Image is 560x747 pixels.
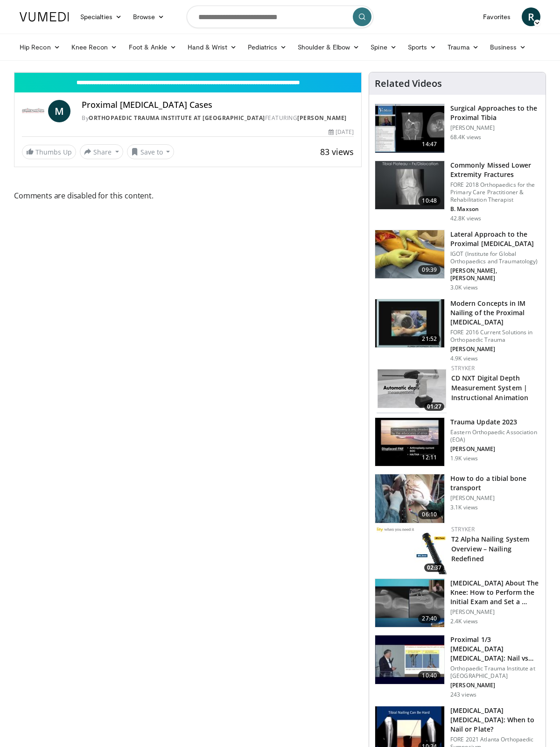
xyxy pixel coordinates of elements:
p: [PERSON_NAME] [450,445,540,453]
a: Hand & Wrist [182,38,242,56]
h3: Commonly Missed Lower Extremity Fractures [450,161,540,179]
h3: How to do a tibial bone transport [450,474,540,493]
p: [PERSON_NAME] [450,682,540,689]
a: 06:10 How to do a tibial bone transport [PERSON_NAME] 3.1K views [375,474,540,523]
a: Business [484,38,532,56]
a: Favorites [477,7,516,26]
img: 70a078cc-8abc-46e0-9d3b-5af1dad4d6ad.150x105_q85_crop-smart_upscale.jpg [375,474,444,523]
h3: [MEDICAL_DATA] [MEDICAL_DATA]: When to Nail or Plate? [450,706,540,734]
a: Thumbs Up [22,145,76,159]
a: 10:40 Proximal 1/3 [MEDICAL_DATA] [MEDICAL_DATA]: Nail vs Plate Fixation Orthopaedic Trauma Insti... [375,635,540,698]
a: 14:47 Surgical Approaches to the Proximal Tibia [PERSON_NAME] 68.4K views [375,104,540,153]
p: 2.4K views [450,618,478,625]
a: 09:39 Lateral Approach to the Proximal [MEDICAL_DATA] IGOT (Institute for Global Orthopaedics and... [375,230,540,291]
span: 02:37 [424,564,444,572]
span: Comments are disabled for this content. [14,190,362,202]
img: 408067d5-47f4-40c8-8ba3-556ee257df65.150x105_q85_crop-smart_upscale.jpg [377,525,447,574]
p: 3.0K views [450,284,478,291]
a: [PERSON_NAME] [297,114,347,122]
button: Save to [127,144,175,159]
p: FORE 2018 Orthopaedics for the Primary Care Practitioner & Rehabilitation Therapist [450,181,540,204]
p: 243 views [450,691,476,698]
p: 42.8K views [450,215,481,222]
h3: Lateral Approach to the Proximal [MEDICAL_DATA] [450,230,540,248]
a: Spine [365,38,402,56]
p: [PERSON_NAME], [PERSON_NAME] [450,267,540,282]
img: 1fb703c2-2b91-4444-83ea-3edebb1c3230.150x105_q85_crop-smart_upscale.jpg [375,299,444,348]
p: Eastern Orthopaedic Association (EOA) [450,429,540,444]
h3: [MEDICAL_DATA] About The Knee: How to Perform the Initial Exam and Set a … [450,578,540,606]
span: 09:39 [418,265,441,275]
span: 10:48 [418,196,441,205]
span: 83 views [320,146,354,157]
p: [PERSON_NAME] [450,608,540,616]
h3: Surgical Approaches to the Proximal Tibia [450,104,540,122]
input: Search topics, interventions [187,6,373,28]
img: DA_UIUPltOAJ8wcH4xMDoxOjB1O8AjAz.150x105_q85_crop-smart_upscale.jpg [375,104,444,153]
a: T2 Alpha Nailing System Overview – Nailing Redefined [451,535,529,563]
p: Orthopaedic Trauma Institute at [GEOGRAPHIC_DATA] [450,665,540,680]
a: CD NXT Digital Depth Measurement System | Instructional Animation [451,373,528,402]
a: Pediatrics [242,38,292,56]
span: 21:52 [418,334,441,344]
span: 27:40 [418,614,441,623]
img: 130e5ff6-5539-4c13-8776-4a9f2ba6df05.150x105_q85_crop-smart_upscale.jpg [375,635,444,684]
a: Shoulder & Elbow [292,38,365,56]
a: 02:37 [377,525,447,574]
span: 12:11 [418,453,441,462]
img: Orthopaedic Trauma Institute at UCSF [22,100,44,122]
a: Stryker [451,364,475,372]
span: 14:47 [418,140,441,149]
h3: Modern Concepts in IM Nailing of the Proximal [MEDICAL_DATA] [450,299,540,327]
span: 10:40 [418,671,441,680]
p: B. Maxson [450,205,540,213]
a: Specialties [75,7,127,26]
p: FORE 2016 Current Solutions in Orthopaedic Trauma [450,329,540,344]
div: By FEATURING [82,114,354,122]
a: R [522,7,540,26]
img: VuMedi Logo [20,12,69,21]
a: Stryker [451,525,475,533]
a: Foot & Ankle [123,38,182,56]
a: M [48,100,70,122]
a: Orthopaedic Trauma Institute at [GEOGRAPHIC_DATA] [89,114,265,122]
img: 4aa379b6-386c-4fb5-93ee-de5617843a87.150x105_q85_crop-smart_upscale.jpg [375,161,444,210]
a: Browse [127,7,170,26]
img: 9d8fa158-8430-4cd3-8233-a15ec9665979.150x105_q85_crop-smart_upscale.jpg [375,418,444,466]
span: 06:10 [418,510,441,519]
h3: Proximal 1/3 [MEDICAL_DATA] [MEDICAL_DATA]: Nail vs Plate Fixation [450,635,540,663]
p: 3.1K views [450,504,478,511]
a: Knee Recon [66,38,123,56]
button: Share [80,144,123,159]
p: [PERSON_NAME] [450,345,540,353]
a: Hip Recon [14,38,66,56]
img: 9d5bd359-ef92-47e7-9921-f0cfd8f7f1d4.150x105_q85_crop-smart_upscale.jpg [375,579,444,627]
p: 1.9K views [450,455,478,462]
p: [PERSON_NAME] [450,494,540,502]
p: [PERSON_NAME] [450,124,540,132]
p: IGOT (Institute for Global Orthopaedics and Traumatology) [450,250,540,265]
p: 4.9K views [450,355,478,362]
h4: Proximal [MEDICAL_DATA] Cases [82,100,354,110]
a: Sports [402,38,442,56]
a: Trauma [442,38,484,56]
img: 8ad74f35-5942-45e5-a82f-ce2606f09e05.150x105_q85_crop-smart_upscale.jpg [377,364,447,413]
span: 01:27 [424,402,444,411]
img: 71b170d5-20fa-4882-9be0-b3d52bbbfa9a.150x105_q85_crop-smart_upscale.jpg [375,230,444,279]
a: 21:52 Modern Concepts in IM Nailing of the Proximal [MEDICAL_DATA] FORE 2016 Current Solutions in... [375,299,540,362]
a: 12:11 Trauma Update 2023 Eastern Orthopaedic Association (EOA) [PERSON_NAME] 1.9K views [375,417,540,467]
a: 10:48 Commonly Missed Lower Extremity Fractures FORE 2018 Orthopaedics for the Primary Care Pract... [375,161,540,222]
div: [DATE] [329,128,354,136]
h3: Trauma Update 2023 [450,417,540,427]
a: 27:40 [MEDICAL_DATA] About The Knee: How to Perform the Initial Exam and Set a … [PERSON_NAME] 2.... [375,578,540,628]
p: 68.4K views [450,134,481,141]
h4: Related Videos [375,78,442,89]
video-js: Video Player [14,72,361,73]
a: 01:27 [377,364,447,413]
